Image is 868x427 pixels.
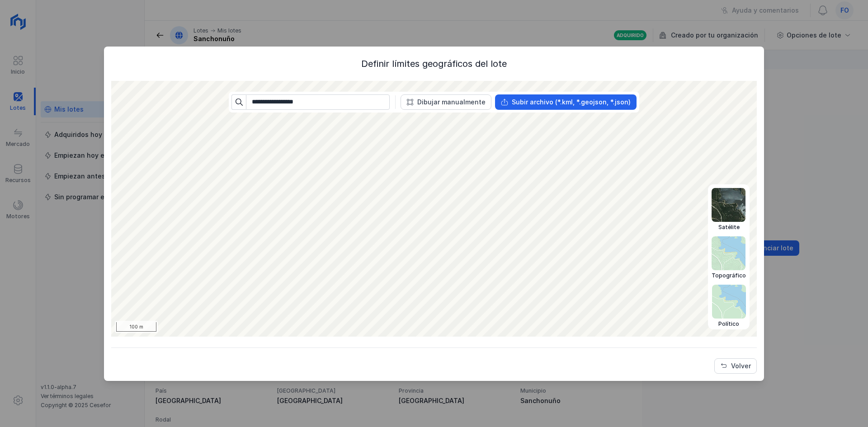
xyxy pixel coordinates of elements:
div: Subir archivo (*.kml, *.geojson, *.json) [512,98,631,107]
button: Dibujar manualmente [401,94,491,110]
img: topographic.webp [712,236,745,270]
div: Definir límites geográficos del lote [111,57,757,70]
div: Volver [731,361,751,371]
img: satellite.webp [712,188,745,222]
div: Político [712,320,746,328]
img: political.webp [712,285,746,319]
div: Satélite [712,224,746,231]
div: Dibujar manualmente [417,98,486,107]
button: Volver [714,358,757,374]
button: Subir archivo (*.kml, *.geojson, *.json) [495,94,637,110]
div: Topográfico [712,272,746,279]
